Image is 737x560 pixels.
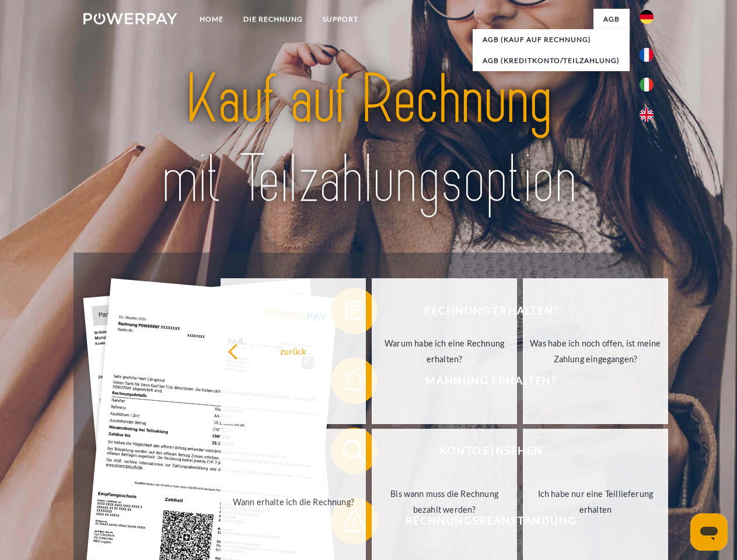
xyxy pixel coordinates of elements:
[523,278,668,424] a: Was habe ich noch offen, ist meine Zahlung eingegangen?
[233,9,313,30] a: DIE RECHNUNG
[640,78,654,92] img: it
[111,56,626,223] img: title-powerpay_de.svg
[379,335,510,367] div: Warum habe ich eine Rechnung erhalten?
[530,486,661,517] div: Ich habe nur eine Teillieferung erhalten
[313,9,368,30] a: SUPPORT
[640,108,654,122] img: en
[379,486,510,517] div: Bis wann muss die Rechnung bezahlt werden?
[530,335,661,367] div: Was habe ich noch offen, ist meine Zahlung eingegangen?
[640,48,654,62] img: fr
[83,13,177,24] img: logo-powerpay-white.svg
[690,513,728,551] iframe: Schaltfläche zum Öffnen des Messaging-Fensters
[190,9,233,30] a: Home
[228,343,359,359] div: zurück
[640,10,654,24] img: de
[473,50,630,71] a: AGB (Kreditkonto/Teilzahlung)
[228,494,359,509] div: Wann erhalte ich die Rechnung?
[593,9,630,30] a: agb
[473,29,630,50] a: AGB (Kauf auf Rechnung)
